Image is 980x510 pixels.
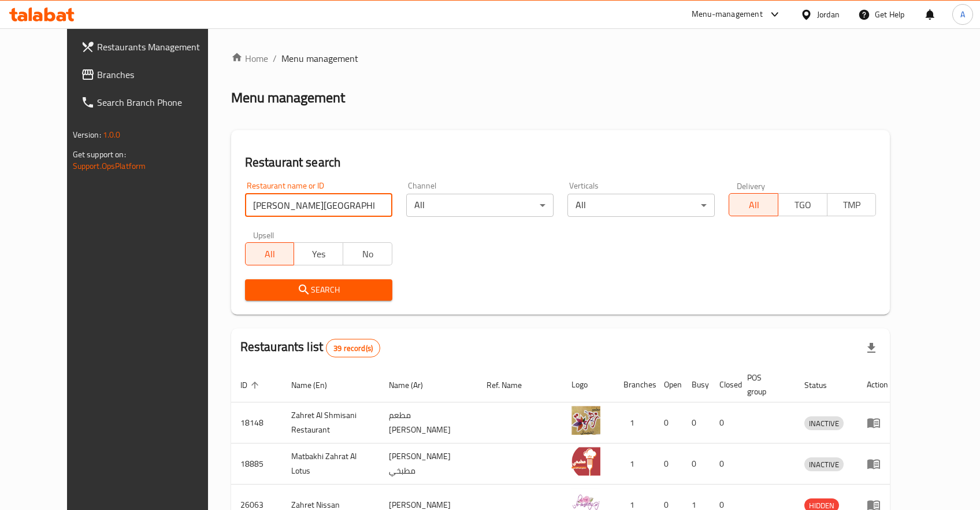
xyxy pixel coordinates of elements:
button: TMP [827,193,877,216]
td: 0 [710,444,738,485]
span: All [734,197,774,213]
span: Name (En) [291,378,342,392]
a: Restaurants Management [72,33,231,61]
span: Name (Ar) [389,378,438,392]
span: ID [240,378,262,392]
span: POS group [747,371,781,398]
button: TGO [778,193,827,216]
button: Search [245,279,392,301]
td: 0 [655,402,682,444]
h2: Restaurants list [240,338,380,357]
a: Support.OpsPlatform [73,158,146,173]
h2: Restaurant search [245,154,877,171]
img: Matbakhi Zahrat Al Lotus [571,447,600,476]
td: Matbakhi Zahrat Al Lotus [282,444,380,485]
a: Search Branch Phone [72,88,231,116]
div: All [567,194,715,217]
button: All [729,193,778,216]
td: 1 [614,402,655,444]
button: Yes [294,242,343,265]
span: 1.0.0 [103,127,121,142]
span: INACTIVE [804,458,844,471]
span: Search Branch Phone [97,95,221,109]
li: / [273,51,277,65]
th: Busy [682,367,710,402]
td: 0 [682,444,710,485]
th: Branches [614,367,655,402]
div: Menu-management [692,8,763,21]
td: 0 [710,402,738,444]
span: Search [254,283,383,297]
label: Upsell [253,231,274,239]
a: Home [231,51,268,65]
span: Ref. Name [487,378,537,392]
span: A [960,8,965,21]
div: Jordan [817,8,840,21]
div: Export file [857,334,885,362]
button: No [343,242,392,265]
a: Branches [72,61,231,88]
th: Logo [562,367,614,402]
td: مطعم [PERSON_NAME] [380,402,477,444]
td: 18885 [231,444,282,485]
nav: breadcrumb [231,51,890,65]
h2: Menu management [231,88,345,107]
th: Action [857,367,897,402]
label: Delivery [737,182,766,190]
td: 0 [682,402,710,444]
div: Menu [867,457,888,471]
span: 39 record(s) [326,343,380,354]
div: INACTIVE [804,457,844,471]
div: All [406,194,554,217]
span: TMP [832,197,872,213]
td: 18148 [231,402,282,444]
span: Status [804,378,842,392]
td: 0 [655,444,682,485]
span: Get support on: [73,147,126,162]
td: [PERSON_NAME] مطبخي [380,444,477,485]
td: Zahret Al Shmisani Restaurant [282,402,380,444]
div: Menu [867,416,888,430]
img: Zahret Al Shmisani Restaurant [571,406,600,435]
span: INACTIVE [804,417,844,430]
span: All [250,246,290,263]
span: Menu management [281,51,358,65]
span: Version: [73,127,101,142]
div: Total records count [326,339,380,357]
span: No [348,246,388,263]
th: Open [655,367,682,402]
span: Branches [97,68,221,82]
div: INACTIVE [804,416,844,430]
th: Closed [710,367,738,402]
span: TGO [783,197,823,213]
button: All [245,242,295,265]
input: Search for restaurant name or ID.. [245,194,392,217]
span: Yes [299,246,339,263]
td: 1 [614,444,655,485]
span: Restaurants Management [97,40,221,54]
